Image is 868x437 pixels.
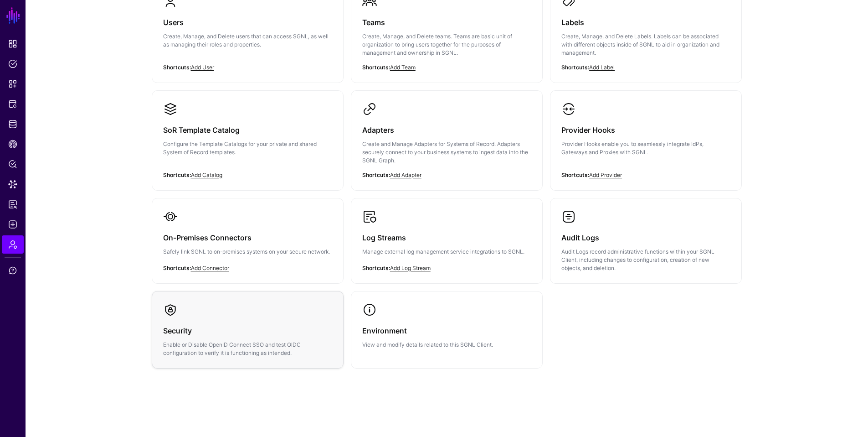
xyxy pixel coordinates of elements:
span: Data Lens [8,180,17,189]
h3: Security [163,324,332,337]
a: Admin [2,235,24,254]
h3: Provider Hooks [561,124,730,136]
span: Support [8,266,17,275]
a: Protected Systems [2,95,24,113]
strong: Shortcuts: [163,265,191,271]
strong: Shortcuts: [561,64,589,71]
a: On-Premises ConnectorsSafely link SGNL to on-premises systems on your secure network. [152,198,343,281]
p: Safely link SGNL to on-premises systems on your secure network. [163,248,332,256]
h3: Teams [362,16,531,29]
p: Manage external log management service integrations to SGNL. [362,248,531,256]
h3: Log Streams [362,231,531,244]
span: Dashboard [8,39,17,48]
h3: Audit Logs [561,231,730,244]
a: Add Provider [589,172,622,178]
h3: Adapters [362,124,531,136]
a: SoR Template CatalogConfigure the Template Catalogs for your private and shared System of Record ... [152,91,343,182]
strong: Shortcuts: [362,172,390,178]
h3: Labels [561,16,730,29]
span: Policies [8,59,17,68]
a: CAEP Hub [2,135,24,153]
a: Add Label [589,64,615,71]
a: Add Log Stream [390,265,431,271]
span: CAEP Hub [8,140,17,149]
h3: SoR Template Catalog [163,124,332,136]
a: Provider HooksProvider Hooks enable you to seamlessly integrate IdPs, Gateways and Proxies with S... [550,91,741,182]
p: Create, Manage, and Delete teams. Teams are basic unit of organization to bring users together fo... [362,32,531,57]
a: Policies [2,55,24,73]
p: Enable or Disable OpenID Connect SSO and test OIDC configuration to verify it is functioning as i... [163,341,332,357]
p: Audit Logs record administrative functions within your SGNL Client, including changes to configur... [561,248,730,272]
a: Add Team [390,64,416,71]
strong: Shortcuts: [561,172,589,178]
a: SecurityEnable or Disable OpenID Connect SSO and test OIDC configuration to verify it is function... [152,291,343,368]
p: Configure the Template Catalogs for your private and shared System of Record templates. [163,140,332,156]
h3: Environment [362,324,531,337]
h3: Users [163,16,332,29]
a: EnvironmentView and modify details related to this SGNL Client. [351,291,542,360]
a: Add Connector [191,265,229,271]
a: Add Adapter [390,172,421,178]
a: Audit LogsAudit Logs record administrative functions within your SGNL Client, including changes t... [550,198,741,283]
h3: On-Premises Connectors [163,231,332,244]
span: Reports [8,200,17,209]
a: Log StreamsManage external log management service integrations to SGNL. [351,198,542,281]
p: Provider Hooks enable you to seamlessly integrate IdPs, Gateways and Proxies with SGNL. [561,140,730,156]
strong: Shortcuts: [362,64,390,71]
p: Create, Manage, and Delete users that can access SGNL, as well as managing their roles and proper... [163,32,332,49]
span: Admin [8,240,17,249]
p: Create, Manage, and Delete Labels. Labels can be associated with different objects inside of SGNL... [561,32,730,57]
a: Policy Lens [2,155,24,173]
a: Add Catalog [191,172,222,178]
span: Snippets [8,79,17,88]
span: Protected Systems [8,99,17,109]
strong: Shortcuts: [163,172,191,178]
span: Identity Data Fabric [8,120,17,129]
a: Add User [191,64,214,71]
a: Data Lens [2,175,24,193]
strong: Shortcuts: [362,265,390,271]
a: Identity Data Fabric [2,115,24,133]
span: Logs [8,220,17,229]
p: View and modify details related to this SGNL Client. [362,341,531,349]
p: Create and Manage Adapters for Systems of Record. Adapters securely connect to your business syst... [362,140,531,165]
a: Dashboard [2,35,24,53]
span: Policy Lens [8,160,17,169]
a: AdaptersCreate and Manage Adapters for Systems of Record. Adapters securely connect to your busin... [351,91,542,190]
a: Logs [2,215,24,234]
a: Snippets [2,75,24,93]
a: SGNL [5,5,21,26]
strong: Shortcuts: [163,64,191,71]
a: Reports [2,195,24,213]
